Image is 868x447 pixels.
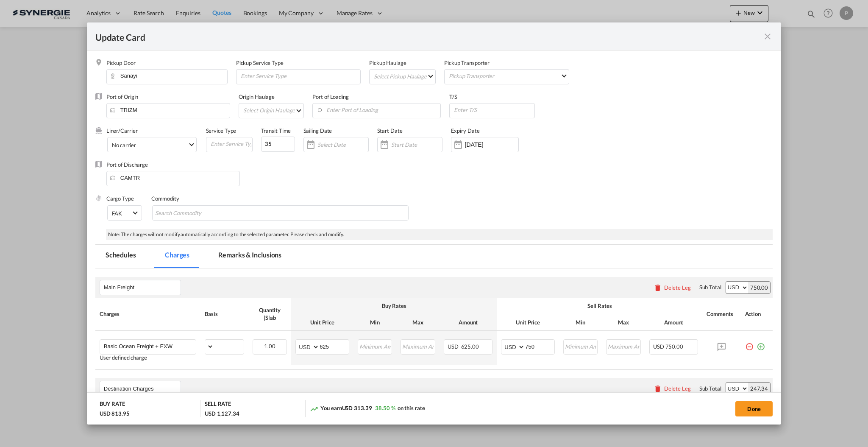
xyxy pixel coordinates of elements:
button: Delete Leg [654,385,691,392]
md-tab-item: Schedules [95,245,146,268]
th: Amount [440,314,497,331]
div: FAK [112,210,122,217]
md-icon: icon-trending-up [310,405,318,413]
label: Pickup Haulage [369,59,406,66]
div: Sub Total [699,385,721,392]
div: BUY RATE [100,400,125,410]
md-select: Select Cargo type: FAK [107,205,142,221]
span: USD [653,343,664,350]
label: Start Date [377,127,403,134]
div: You earn on this rate [310,404,425,413]
span: 750.00 [665,343,683,350]
div: Delete Leg [664,284,691,291]
div: Sell Rates [501,302,698,310]
input: Enter Port of Discharge [111,171,239,184]
input: Start Date [391,141,442,148]
th: Action [741,298,773,331]
input: Search Commodity [155,207,233,220]
md-select: Select Origin Haulage [242,103,303,117]
md-select: Pickup Transporter [448,70,568,82]
label: Cargo Type [106,195,134,202]
input: Maximum Amount [401,340,435,352]
md-input-container: Basic Ocean Freight + EXW [100,340,196,352]
input: Minimum Amount [359,340,392,352]
md-icon: icon-plus-circle-outline green-400-fg [757,339,765,348]
label: Port of Origin [106,93,139,100]
input: Leg Name [104,382,181,395]
md-tab-item: Charges [155,245,200,268]
div: 247.34 [748,383,770,394]
input: Leg Name [104,281,181,294]
th: Amount [645,314,702,331]
input: Expiry Date [465,141,518,148]
th: Comments [702,298,740,331]
div: Charges [100,310,196,318]
span: 38.50 % [375,405,395,411]
label: Service Type [206,127,236,134]
th: Max [396,314,440,331]
div: Basis [205,310,244,318]
div: Sub Total [699,283,721,291]
label: Commodity [151,195,179,202]
img: cargo.png [95,195,102,201]
div: Delete Leg [664,385,691,392]
select: flat [205,340,214,353]
span: USD [448,343,460,350]
input: Pickup Door [111,70,227,82]
md-select: Select Liner: No carrier [107,137,197,152]
label: Pickup Door [106,59,136,66]
input: Enter T/S [453,103,534,116]
input: Select Date [317,141,368,148]
span: 1.00 [264,343,275,349]
th: Unit Price [497,314,559,331]
label: Port of Loading [312,93,349,100]
div: Quantity | Slab [253,306,287,321]
md-pagination-wrapper: Use the left and right arrow keys to navigate between tabs [95,245,300,268]
input: 750 [525,340,554,352]
input: 625 [320,340,349,352]
input: Enter Port of Origin [111,103,230,116]
div: USD 1,127.34 [205,410,239,417]
div: No carrier [112,142,136,148]
label: Liner/Carrier [106,127,138,134]
input: 0 [261,137,295,152]
label: Origin Haulage [239,93,275,100]
th: Unit Price [291,314,353,331]
input: Charge Name [104,340,196,352]
md-dialog: Update Card Pickup ... [87,22,781,425]
div: USD 813.95 [100,410,130,417]
label: Pickup Transporter [444,59,490,66]
md-select: Select Pickup Haulage [373,70,435,83]
label: Expiry Date [451,127,480,134]
label: Sailing Date [303,127,332,134]
div: Note: The charges will not modify automatically according to the selected parameter. Please check... [106,229,773,240]
th: Min [353,314,397,331]
input: Enter Service Type [240,70,360,82]
md-tab-item: Remarks & Inclusions [208,245,292,268]
span: 625.00 [461,343,479,350]
label: Transit Time [261,127,291,134]
button: Done [735,401,773,416]
label: Port of Discharge [106,161,148,168]
div: Buy Rates [295,302,492,310]
md-icon: icon-delete [654,384,662,393]
th: Max [602,314,645,331]
span: USD 313.39 [342,405,372,411]
md-icon: icon-close fg-AAA8AD m-0 pointer [762,31,773,42]
label: T/S [449,93,457,100]
th: Min [559,314,602,331]
md-icon: icon-minus-circle-outline red-400-fg pt-7 [745,339,754,348]
input: Minimum Amount [564,340,598,352]
input: Enter Service Type [210,137,252,150]
input: Maximum Amount [607,340,640,352]
md-chips-wrap: Chips container with autocompletion. Enter the text area, type text to search, and then use the u... [152,205,409,221]
input: Enter Port of Loading [317,103,440,116]
div: Update Card [95,31,762,42]
button: Delete Leg [654,284,691,291]
label: Pickup Service Type [236,59,284,66]
div: SELL RATE [205,400,231,410]
div: 750.00 [748,282,770,293]
div: User defined charge [100,355,196,361]
md-icon: icon-delete [654,283,662,292]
